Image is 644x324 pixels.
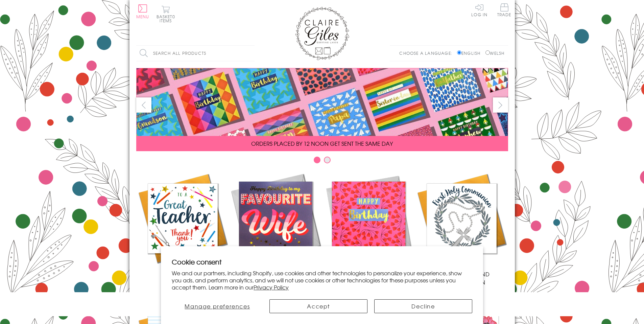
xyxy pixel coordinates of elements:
[457,50,461,55] input: English
[374,299,472,313] button: Decline
[322,172,415,278] a: Birthdays
[185,302,250,310] span: Manage preferences
[136,97,151,113] button: prev
[471,3,487,17] a: Log In
[136,46,255,61] input: Search all products
[497,3,511,17] span: Trade
[248,46,255,61] input: Search
[136,14,149,20] span: Menu
[485,50,490,55] input: Welsh
[160,14,175,24] span: 0 items
[493,97,508,113] button: next
[457,50,484,56] label: English
[251,139,393,147] span: ORDERS PLACED BY 12 NOON GET SENT THE SAME DAY
[157,5,175,23] button: Basket0 items
[314,157,320,163] button: Carousel Page 1 (Current Slide)
[136,156,508,167] div: Carousel Pagination
[136,4,149,19] button: Menu
[324,157,331,163] button: Carousel Page 2
[399,50,456,56] p: Choose a language:
[295,7,349,60] img: Claire Giles Greetings Cards
[229,172,322,278] a: New Releases
[485,50,505,56] label: Welsh
[136,172,229,278] a: Academic
[172,257,472,267] h2: Cookie consent
[172,299,263,313] button: Manage preferences
[497,3,511,18] a: Trade
[254,283,289,291] a: Privacy Policy
[269,299,367,313] button: Accept
[415,172,508,286] a: Communion and Confirmation
[172,270,472,291] p: We and our partners, including Shopify, use cookies and other technologies to personalize your ex...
